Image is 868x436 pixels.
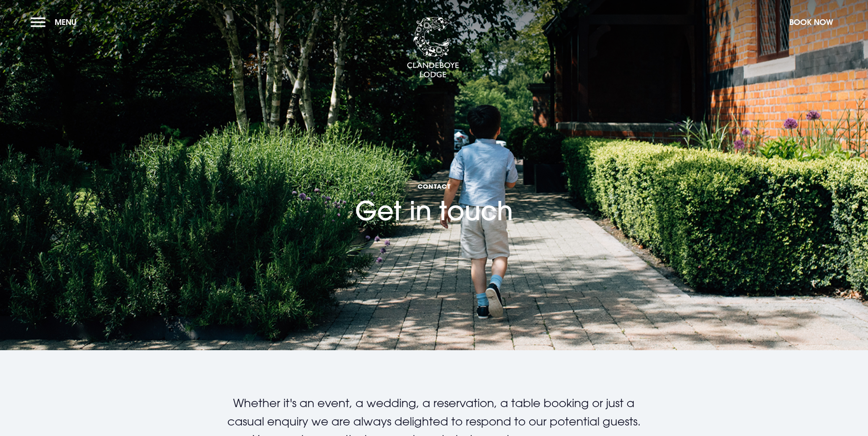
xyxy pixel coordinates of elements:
button: Book Now [785,13,837,32]
img: Clandeboye Lodge [407,17,459,78]
h1: Get in touch [355,128,513,226]
button: Menu [31,13,81,32]
span: Menu [55,17,77,27]
span: Contact [355,182,513,190]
